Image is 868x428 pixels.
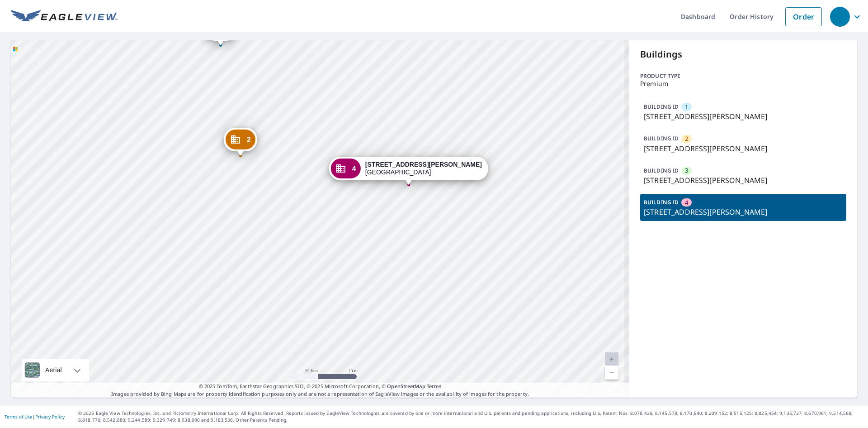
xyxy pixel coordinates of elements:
span: 4 [352,165,356,172]
p: [STREET_ADDRESS][PERSON_NAME] [644,143,843,154]
span: 4 [685,198,688,207]
div: Dropped pin, building 2, Commercial property, 3318 Wunder Ave Cincinnati, OH 45211 [224,128,257,156]
p: Premium [640,80,846,87]
p: [STREET_ADDRESS][PERSON_NAME] [644,111,843,122]
span: © 2025 TomTom, Earthstar Geographics SIO, © 2025 Microsoft Corporation, © [199,383,442,390]
a: Terms [427,383,442,390]
span: 2 [685,135,688,143]
a: OpenStreetMap [387,383,425,390]
p: [STREET_ADDRESS][PERSON_NAME] [644,207,843,217]
a: Privacy Policy [35,414,65,420]
p: BUILDING ID [644,103,679,111]
p: [STREET_ADDRESS][PERSON_NAME] [644,175,843,186]
span: 3 [685,166,688,175]
p: © 2025 Eagle View Technologies, Inc. and Pictometry International Corp. All Rights Reserved. Repo... [78,410,863,423]
p: | [5,414,65,419]
a: Order [785,7,822,26]
a: Current Level 20, Zoom In Disabled [605,352,618,366]
span: 2 [247,136,251,143]
div: Aerial [42,359,65,381]
div: Aerial [22,359,89,381]
div: Dropped pin, building 4, Commercial property, 2848 Fischer Pl Cincinnati, OH 45211 [329,157,488,185]
p: BUILDING ID [644,198,679,206]
a: Terms of Use [5,414,33,420]
p: BUILDING ID [644,135,679,142]
p: BUILDING ID [644,167,679,174]
img: EV Logo [11,10,118,24]
span: 1 [685,103,688,111]
strong: [STREET_ADDRESS][PERSON_NAME] [365,161,482,168]
div: [GEOGRAPHIC_DATA] [365,161,482,176]
p: Images provided by Bing Maps are for property identification purposes only and are not a represen... [11,383,629,398]
p: Buildings [640,48,846,61]
a: Current Level 20, Zoom Out [605,366,618,380]
p: Product type [640,72,846,80]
